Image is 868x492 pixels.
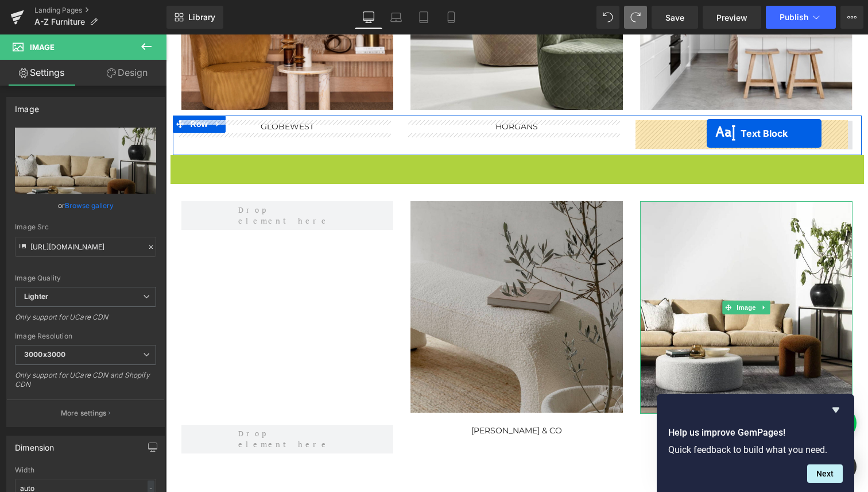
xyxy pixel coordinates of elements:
div: Image [15,98,39,114]
a: Browse gallery [65,195,114,216]
a: Desktop [355,6,382,29]
button: Hide survey [829,403,843,417]
a: Landing Pages [34,6,166,15]
span: Row [22,81,45,98]
div: Image Src [15,223,156,231]
button: Publish [766,6,836,29]
button: Redo [624,6,647,29]
span: Image [569,266,593,280]
a: SATARA [564,391,597,401]
p: Quick feedback to build what you need. [668,444,843,455]
p: More settings [61,408,107,418]
a: Laptop [382,6,410,29]
button: Next question [807,464,843,483]
div: Image Resolution [15,332,156,340]
span: Publish [780,13,808,22]
a: GLOBEWEST [95,87,148,97]
a: New Library [166,6,223,29]
a: Preview [703,6,761,29]
a: Expand / Collapse [592,266,604,280]
img: Bernard Bench Seat by McMullin & Co - Boucle Bench Seat [245,167,457,378]
span: Image [30,43,55,52]
button: Undo [596,6,619,29]
div: Only support for UCare CDN and Shopify CDN [15,371,156,397]
span: Preview [716,11,747,24]
div: Dimension [15,436,55,452]
a: [PERSON_NAME] & CO [305,391,396,401]
b: 3000x3000 [24,350,65,359]
a: Expand / Collapse [45,81,60,98]
div: Image Quality [15,274,156,282]
input: Link [15,237,156,257]
div: Only support for UCare CDN [15,313,156,329]
a: Design [86,60,169,86]
span: A-Z Furniture [34,17,85,26]
a: Mobile [437,6,465,29]
div: or [15,199,156,212]
button: More settings [7,399,164,426]
a: HORGANS [330,87,372,97]
span: Save [665,11,684,24]
div: Help us improve GemPages! [668,403,843,483]
a: Tablet [410,6,437,29]
button: More [840,6,863,29]
b: Lighter [24,292,48,301]
h2: Help us improve GemPages! [668,426,843,440]
div: Width [15,466,156,474]
span: Library [188,12,215,22]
